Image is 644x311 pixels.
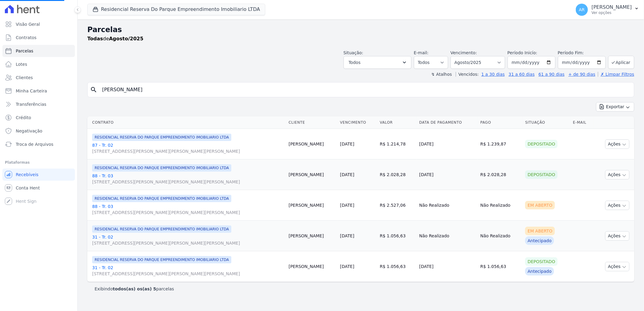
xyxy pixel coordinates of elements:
[508,50,537,55] label: Período Inicío:
[417,251,478,282] td: [DATE]
[92,256,231,263] span: RESIDENCIAL RESERVA DO PARQUE EMPREENDIMENTO IMOBILIARIO LTDA
[2,58,75,70] a: Lotes
[340,264,354,269] a: [DATE]
[5,159,72,166] div: Plataformas
[92,195,231,202] span: RESIDENCIAL RESERVA DO PARQUE EMPREENDIMENTO IMOBILIARIO LTDA
[558,50,606,56] label: Período Fim:
[92,148,284,154] span: [STREET_ADDRESS][PERSON_NAME][PERSON_NAME][PERSON_NAME]
[92,226,231,233] span: RESIDENCIAL RESERVA DO PARQUE EMPREENDIMENTO IMOBILIARIO LTDA
[451,50,477,55] label: Vencimento:
[478,251,523,282] td: R$ 1.056,63
[525,201,555,209] div: Em Aberto
[571,116,594,129] th: E-mail
[2,18,75,30] a: Visão Geral
[92,179,284,185] span: [STREET_ADDRESS][PERSON_NAME][PERSON_NAME][PERSON_NAME]
[525,227,555,235] div: Em Aberto
[286,251,338,282] td: [PERSON_NAME]
[377,116,417,129] th: Valor
[605,170,629,179] button: Ações
[2,169,75,181] a: Recebíveis
[377,190,417,221] td: R$ 2.527,06
[596,102,634,112] button: Exportar
[340,203,354,208] a: [DATE]
[478,190,523,221] td: Não Realizado
[523,116,571,129] th: Situação
[592,10,632,15] p: Ver opções
[2,138,75,150] a: Troca de Arquivos
[478,159,523,190] td: R$ 2.028,28
[87,35,143,42] p: de
[605,139,629,149] button: Ações
[605,201,629,210] button: Ações
[92,234,284,246] a: 31 - Tr. 02[STREET_ADDRESS][PERSON_NAME][PERSON_NAME][PERSON_NAME]
[478,129,523,159] td: R$ 1.239,87
[344,50,363,55] label: Situação:
[2,72,75,84] a: Clientes
[286,190,338,221] td: [PERSON_NAME]
[579,8,585,12] span: AR
[478,221,523,251] td: Não Realizado
[508,72,535,77] a: 31 a 60 dias
[92,134,231,141] span: RESIDENCIAL RESERVA DO PARQUE EMPREENDIMENTO IMOBILIARIO LTDA
[87,116,286,129] th: Contrato
[286,159,338,190] td: [PERSON_NAME]
[16,88,47,94] span: Minha Carteira
[92,265,284,277] a: 31 - Tr. 02[STREET_ADDRESS][PERSON_NAME][PERSON_NAME][PERSON_NAME]
[92,240,284,246] span: [STREET_ADDRESS][PERSON_NAME][PERSON_NAME][PERSON_NAME]
[109,36,143,42] strong: Agosto/2025
[605,231,629,241] button: Ações
[286,116,338,129] th: Cliente
[592,4,632,10] p: [PERSON_NAME]
[2,125,75,137] a: Negativação
[340,172,354,177] a: [DATE]
[92,173,284,185] a: 88 - Tr. 03[STREET_ADDRESS][PERSON_NAME][PERSON_NAME][PERSON_NAME]
[87,24,634,35] h2: Parcelas
[2,112,75,124] a: Crédito
[90,86,97,93] i: search
[344,56,411,69] button: Todos
[2,182,75,194] a: Conta Hent
[16,141,53,147] span: Troca de Arquivos
[478,116,523,129] th: Pago
[92,164,231,172] span: RESIDENCIAL RESERVA DO PARQUE EMPREENDIMENTO IMOBILIARIO LTDA
[377,221,417,251] td: R$ 1.056,63
[417,159,478,190] td: [DATE]
[16,61,27,67] span: Lotes
[417,116,478,129] th: Data de Pagamento
[431,72,452,77] label: ↯ Atalhos
[569,72,595,77] a: + de 90 dias
[525,236,554,245] div: Antecipado
[377,129,417,159] td: R$ 1.214,78
[2,45,75,57] a: Parcelas
[16,48,33,54] span: Parcelas
[605,262,629,271] button: Ações
[16,35,36,41] span: Contratos
[349,59,361,66] span: Todos
[16,115,31,121] span: Crédito
[16,101,46,107] span: Transferências
[92,209,284,216] span: [STREET_ADDRESS][PERSON_NAME][PERSON_NAME][PERSON_NAME]
[456,72,479,77] label: Vencidos:
[525,140,558,148] div: Depositado
[92,203,284,216] a: 88 - Tr. 03[STREET_ADDRESS][PERSON_NAME][PERSON_NAME][PERSON_NAME]
[2,32,75,44] a: Contratos
[538,72,565,77] a: 61 a 90 dias
[16,21,40,27] span: Visão Geral
[87,36,103,42] strong: Todas
[99,84,632,96] input: Buscar por nome do lote ou do cliente
[414,50,429,55] label: E-mail:
[525,170,558,179] div: Depositado
[286,221,338,251] td: [PERSON_NAME]
[525,267,554,276] div: Antecipado
[571,1,644,18] button: AR [PERSON_NAME] Ver opções
[598,72,634,77] a: ✗ Limpar Filtros
[525,257,558,266] div: Depositado
[92,271,284,277] span: [STREET_ADDRESS][PERSON_NAME][PERSON_NAME][PERSON_NAME]
[340,233,354,238] a: [DATE]
[337,116,377,129] th: Vencimento
[16,75,33,81] span: Clientes
[16,128,42,134] span: Negativação
[87,4,265,15] button: Residencial Reserva Do Parque Empreendimento Imobiliario LTDA
[95,286,174,292] p: Exibindo parcelas
[2,85,75,97] a: Minha Carteira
